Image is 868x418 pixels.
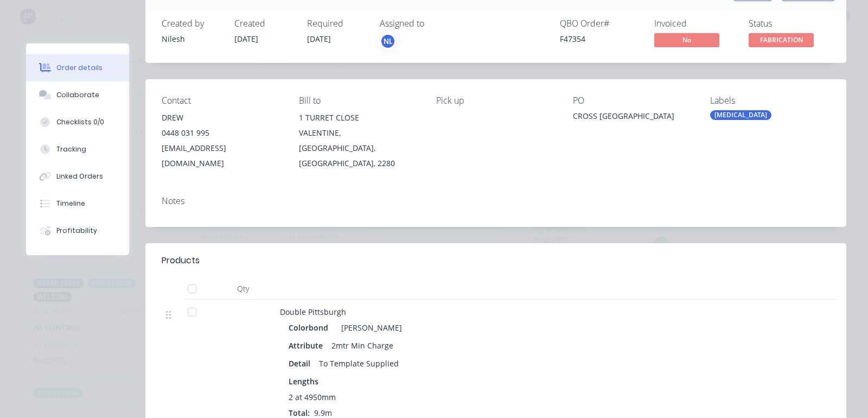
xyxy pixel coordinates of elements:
div: DREW [162,110,282,125]
div: PO [573,96,693,106]
div: Detail [289,356,315,371]
div: Checklists 0/0 [56,117,104,127]
div: CROSS [GEOGRAPHIC_DATA] [573,110,693,125]
div: Colorbond [289,320,333,335]
div: 1 TURRET CLOSEVALENTINE, [GEOGRAPHIC_DATA], [GEOGRAPHIC_DATA], 2280 [299,110,419,171]
div: QBO Order # [560,18,641,29]
div: Nilesh [162,33,221,45]
div: Bill to [299,96,419,106]
div: Profitability [56,226,97,236]
button: Timeline [26,190,129,217]
div: [EMAIL_ADDRESS][DOMAIN_NAME] [162,141,282,171]
button: Checklists 0/0 [26,109,129,136]
div: Order details [56,63,103,73]
div: F47354 [560,33,641,45]
span: Total: [289,408,310,418]
span: 9.9m [310,408,336,418]
span: FABRICATION [749,33,814,47]
span: Double Pittsburgh [280,307,346,317]
button: Order details [26,54,129,81]
span: Lengths [289,376,318,387]
div: Created [234,18,294,29]
button: Profitability [26,217,129,244]
button: NL [380,33,396,49]
div: Pick up [436,96,556,106]
div: VALENTINE, [GEOGRAPHIC_DATA], [GEOGRAPHIC_DATA], 2280 [299,125,419,171]
div: Products [162,254,200,267]
button: FABRICATION [749,33,814,49]
div: [MEDICAL_DATA] [710,110,771,120]
div: To Template Supplied [315,356,403,371]
div: 1 TURRET CLOSE [299,110,419,125]
div: Assigned to [380,18,488,29]
button: Tracking [26,136,129,163]
div: Required [307,18,367,29]
div: [PERSON_NAME] [337,320,402,335]
div: Invoiced [654,18,736,29]
div: Contact [162,96,282,106]
span: [DATE] [234,34,258,44]
span: 2 at 4950mm [289,391,336,403]
div: Collaborate [56,90,99,100]
div: 2mtr Min Charge [327,338,398,353]
button: Collaborate [26,81,129,109]
div: Attribute [289,338,327,353]
div: Status [749,18,830,29]
div: Qty [210,278,276,300]
div: 0448 031 995 [162,125,282,141]
div: Tracking [56,144,86,154]
div: DREW0448 031 995[EMAIL_ADDRESS][DOMAIN_NAME] [162,110,282,171]
div: Created by [162,18,221,29]
div: Timeline [56,199,85,208]
span: No [654,33,719,47]
div: Notes [162,196,830,206]
button: Linked Orders [26,163,129,190]
div: Labels [710,96,830,106]
div: Linked Orders [56,172,103,181]
span: [DATE] [307,34,331,44]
